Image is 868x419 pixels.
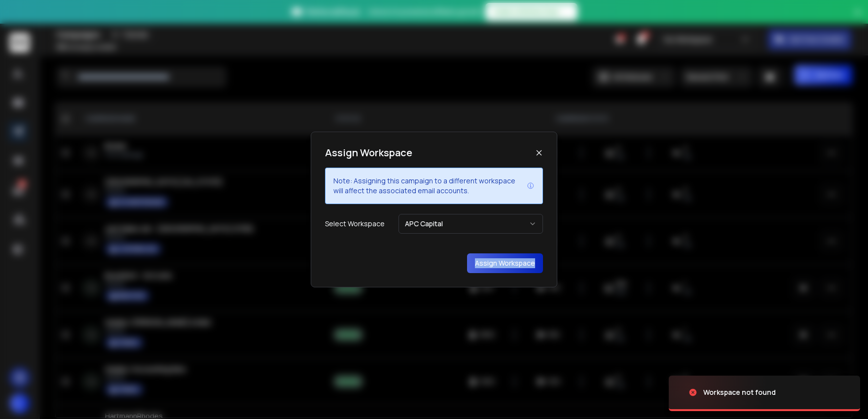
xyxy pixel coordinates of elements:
[669,366,767,419] img: image
[325,219,389,229] p: Select Workspace
[398,214,543,234] button: APC Capital
[325,146,412,160] h1: Assign Workspace
[333,176,523,196] p: Note: Assigning this campaign to a different workspace will affect the associated email accounts.
[703,387,776,397] div: Workspace not found
[467,253,543,273] button: Assign Workspace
